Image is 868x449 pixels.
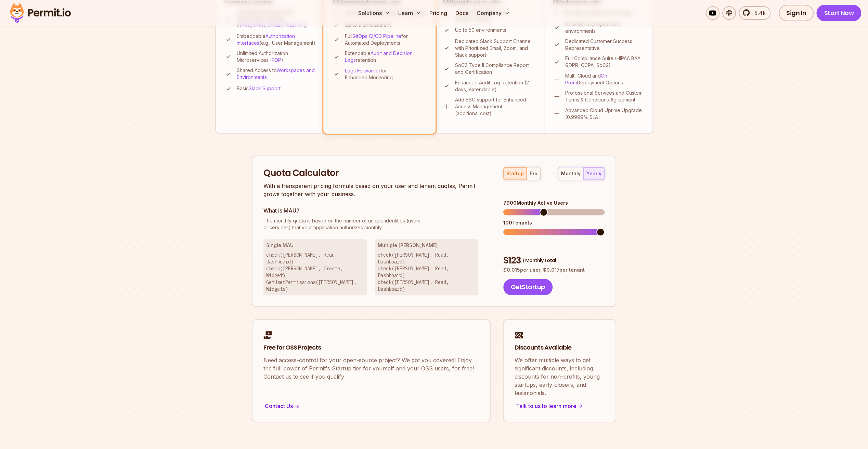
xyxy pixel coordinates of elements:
[294,402,299,410] span: ->
[455,79,535,93] p: Enhanced Audit Log Retention (21 days, extendable)
[779,5,814,21] a: Sign In
[263,217,478,231] p: or services) that your application authorizes monthly.
[378,251,476,292] p: check([PERSON_NAME], Read, Dashboard) check([PERSON_NAME], Read, Dashboard) check([PERSON_NAME], ...
[515,343,605,352] h2: Discounts Available
[263,217,478,224] span: The monthly quota is based on the number of unique identities (users
[345,68,380,73] a: Logs Forwarder
[237,33,316,46] p: Embeddable (e.g., User Management)
[530,170,537,177] div: pro
[455,62,535,76] p: SoC2 Type II Compliance Report and Certification
[503,255,605,267] div: $ 123
[565,55,644,69] p: Full Compliance Suite (HIPAA BAA, GDPR, CCPA, SoC2)
[263,206,478,215] h3: What is MAU?
[455,27,506,33] p: Up to 50 environments
[515,401,605,411] div: Talk to us to learn more
[345,50,427,64] p: Extendable retention
[578,402,583,410] span: ->
[355,6,393,20] button: Solutions
[266,251,364,292] p: check([PERSON_NAME], Read, Dashboard) check([PERSON_NAME], Create, Widget) GetUserPermissions([PE...
[352,33,401,39] a: GitOps CI/CD Pipeline
[565,107,644,121] p: Advanced Cloud Uptime Upgrade (0.9999% SLA)
[263,343,479,352] h2: Free for OSS Projects
[7,1,74,25] img: Permit logo
[252,319,491,422] a: Free for OSS ProjectsNeed access-control for your open-source project? We got you covered! Enjoy ...
[816,5,861,21] a: Start Now
[565,73,609,85] a: On-Prem
[266,242,364,249] h3: Single MAU
[345,33,427,46] p: Full for Automated Deployments
[263,182,478,198] p: With a transparent pricing formula based on your user and tenant quotas, Permit grows together wi...
[503,319,616,422] a: Discounts AvailableWe offer multiple ways to get significant discounts, including discounts for n...
[565,21,644,35] p: No limits on projects and environments
[739,6,770,20] a: 5.4k
[345,50,413,63] a: Audit and Decision Logs
[750,9,766,17] span: 5.4k
[427,6,450,20] a: Pricing
[249,85,281,91] a: Slack Support
[503,279,553,295] button: GetStartup
[515,356,605,397] p: We offer multiple ways to get significant discounts, including discounts for non-profits, young s...
[565,38,644,52] p: Dedicated Customer Success Representative
[455,96,535,117] p: Add SSO support for Enhanced Access Management (additional cost)
[453,6,471,20] a: Docs
[561,170,581,177] div: monthly
[237,67,316,81] p: Shared Access to
[237,33,295,46] a: Authorization Interfaces
[522,257,556,264] span: / Monthly Total
[503,267,605,273] p: $ 0.015 per user, $ 0.017 per tenant
[455,38,535,58] p: Dedicated Slack Support Channel with Prioritized Email, Zoom, and Slack support
[263,167,478,179] h2: Quota Calculator
[503,200,605,206] div: 7900 Monthly Active Users
[272,57,281,63] a: PDP
[237,85,281,92] p: Basic
[263,401,479,411] div: Contact Us
[345,67,427,81] p: for Enhanced Monitoring
[565,90,644,103] p: Professional Services and Custom Terms & Conditions Agreement
[565,72,644,86] p: Multi-Cloud and Deployment Options
[396,6,424,20] button: Learn
[237,50,316,64] p: Unlimited Authorization Microservices ( )
[378,242,476,249] h3: Multiple [PERSON_NAME]
[263,356,479,381] p: Need access-control for your open-source project? We got you covered! Enjoy the full power of Per...
[474,6,513,20] button: Company
[503,219,605,226] div: 100 Tenants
